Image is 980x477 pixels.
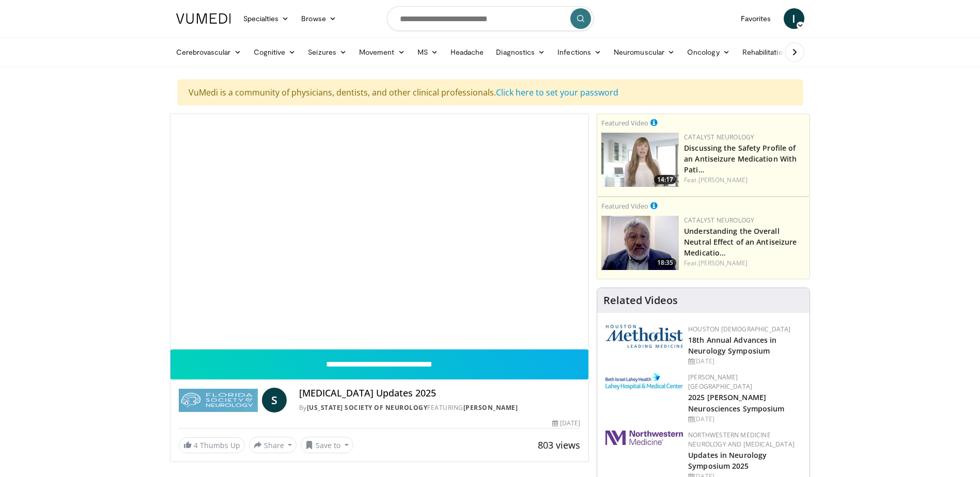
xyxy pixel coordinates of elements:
span: 4 [194,440,198,450]
h4: Related Videos [603,294,678,307]
span: 803 views [538,439,580,451]
a: Movement [353,42,411,62]
div: By FEATURING [299,403,580,412]
img: c23d0a25-a0b6-49e6-ba12-869cdc8b250a.png.150x105_q85_crop-smart_upscale.jpg [601,133,679,187]
div: Feat. [684,176,805,185]
img: e7977282-282c-4444-820d-7cc2733560fd.jpg.150x105_q85_autocrop_double_scale_upscale_version-0.2.jpg [605,373,683,390]
div: [DATE] [688,357,801,366]
a: [PERSON_NAME] [463,403,518,412]
a: 18th Annual Advances in Neurology Symposium [688,335,776,356]
small: Featured Video [601,118,648,128]
img: 01bfc13d-03a0-4cb7-bbaa-2eb0a1ecb046.png.150x105_q85_crop-smart_upscale.jpg [601,216,679,270]
div: [DATE] [688,415,801,424]
span: 18:35 [654,258,676,267]
a: Neuromuscular [608,42,681,62]
span: 14:17 [654,175,676,184]
div: VuMedi is a community of physicians, dentists, and other clinical professionals. [178,79,803,105]
a: Headache [444,42,490,62]
img: Florida Society of Neurology [179,388,258,412]
a: 2025 [PERSON_NAME] Neurosciences Symposium [688,392,784,413]
a: Infections [551,42,608,62]
img: 5e4488cc-e109-4a4e-9fd9-73bb9237ee91.png.150x105_q85_autocrop_double_scale_upscale_version-0.2.png [605,325,683,348]
a: Catalyst Neurology [684,133,754,141]
img: 2a462fb6-9365-492a-ac79-3166a6f924d8.png.150x105_q85_autocrop_double_scale_upscale_version-0.2.jpg [605,431,683,445]
a: I [784,8,804,29]
div: Feat. [684,259,805,268]
a: Understanding the Overall Neutral Effect of an Antiseizure Medicatio… [684,226,797,258]
div: [DATE] [552,419,580,428]
a: 14:17 [601,133,679,187]
a: Cognitive [247,42,302,62]
img: VuMedi Logo [176,13,231,24]
a: [PERSON_NAME] [698,259,748,267]
a: Browse [295,8,343,29]
a: Seizures [302,42,353,62]
input: Search topics, interventions [387,6,594,31]
button: Save to [301,437,353,453]
a: Northwestern Medicine Neurology and [MEDICAL_DATA] [688,431,795,449]
a: Diagnostics [490,42,551,62]
video-js: Video Player [170,114,589,349]
a: Favorites [735,8,777,29]
a: [PERSON_NAME][GEOGRAPHIC_DATA] [688,373,752,391]
h4: [MEDICAL_DATA] Updates 2025 [299,388,580,399]
a: 4 Thumbs Up [179,437,245,453]
a: Oncology [681,42,736,62]
a: 18:35 [601,216,679,270]
button: Share [249,437,297,453]
a: Specialties [237,8,295,29]
a: Catalyst Neurology [684,216,754,225]
a: Houston [DEMOGRAPHIC_DATA] [688,325,790,333]
a: Click here to set your password [496,87,618,98]
a: Updates in Neurology Symposium 2025 [688,450,767,471]
a: S [262,388,287,412]
a: Discussing the Safety Profile of an Antiseizure Medication With Pati… [684,143,797,174]
a: Rehabilitation [736,42,793,62]
a: [PERSON_NAME] [698,176,748,184]
a: [US_STATE] Society of Neurology [307,403,428,412]
a: MS [411,42,444,62]
a: Cerebrovascular [170,42,247,62]
small: Featured Video [601,201,648,211]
